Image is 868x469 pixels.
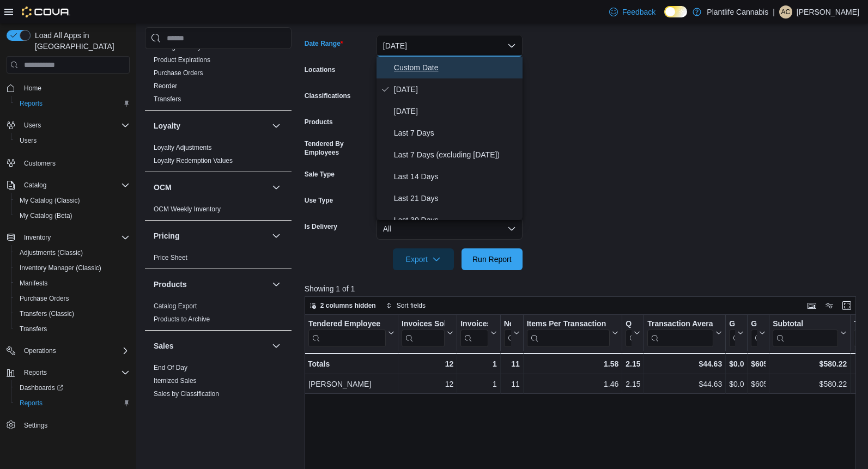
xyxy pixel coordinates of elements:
[626,319,640,347] button: Qty Per Transaction
[154,315,210,323] a: Products to Archive
[647,319,722,347] button: Transaction Average
[154,56,210,64] span: Product Expirations
[145,300,292,330] div: Products
[15,307,78,320] a: Transfers (Classic)
[20,399,43,407] span: Reports
[22,7,70,17] img: Cova
[394,192,518,205] span: Last 21 Days
[626,377,640,391] div: 2.15
[526,319,610,330] div: Items Per Transaction
[270,278,283,291] button: Products
[751,319,757,347] div: Gross Sales
[20,325,47,333] span: Transfers
[154,205,221,213] a: OCM Weekly Inventory
[394,214,518,227] span: Last 30 Days
[154,279,187,290] h3: Products
[154,376,197,385] span: Itemized Sales
[15,322,130,336] span: Transfers
[305,299,380,312] button: 2 columns hidden
[2,80,134,96] button: Home
[305,39,343,48] label: Date Range
[15,292,74,305] a: Purchase Orders
[15,307,130,320] span: Transfers (Classic)
[320,301,376,310] span: 2 columns hidden
[20,179,51,192] button: Catalog
[626,319,632,330] div: Qty Per Transaction
[154,69,203,77] a: Purchase Orders
[305,222,337,231] label: Is Delivery
[154,56,210,64] a: Product Expirations
[20,119,45,132] button: Users
[20,344,60,357] button: Operations
[20,179,130,192] span: Catalog
[270,181,283,194] button: OCM
[647,377,722,391] div: $44.63
[24,421,47,430] span: Settings
[751,319,766,347] button: Gross Sales
[526,319,610,347] div: Items Per Transaction
[145,251,292,269] div: Pricing
[394,170,518,183] span: Last 14 Days
[20,211,72,220] span: My Catalog (Beta)
[24,368,47,377] span: Reports
[503,319,511,330] div: Net Sold
[823,299,836,312] button: Display options
[605,1,660,23] a: Feedback
[11,321,134,337] button: Transfers
[377,218,523,240] button: All
[460,319,488,347] div: Invoices Ref
[154,253,187,262] span: Price Sheet
[2,417,134,433] button: Settings
[15,261,130,275] span: Inventory Manager (Classic)
[154,95,181,103] span: Transfers
[154,120,180,131] h3: Loyalty
[15,194,84,207] a: My Catalog (Classic)
[781,5,791,19] span: AC
[773,357,847,370] div: $580.22
[154,279,268,290] button: Products
[751,357,766,370] div: $605.72
[779,5,792,19] div: Adrianna Curnew
[2,343,134,358] button: Operations
[460,377,496,391] div: 1
[24,121,41,130] span: Users
[154,120,268,131] button: Loyalty
[399,248,447,270] span: Export
[11,291,134,306] button: Purchase Orders
[394,126,518,139] span: Last 7 Days
[15,134,41,147] a: Users
[15,97,130,110] span: Reports
[397,301,426,310] span: Sort fields
[840,299,853,312] button: Enter fullscreen
[20,309,74,318] span: Transfers (Classic)
[308,357,394,370] div: Totals
[154,95,181,103] a: Transfers
[15,292,130,305] span: Purchase Orders
[154,363,187,372] span: End Of Day
[729,377,744,391] div: $0.00
[647,357,722,370] div: $44.63
[15,134,130,147] span: Users
[154,182,268,193] button: OCM
[20,82,46,95] a: Home
[526,319,618,347] button: Items Per Transaction
[394,148,518,161] span: Last 7 Days (excluding [DATE])
[20,366,130,379] span: Reports
[154,302,197,310] a: Catalog Export
[20,279,47,288] span: Manifests
[773,319,838,330] div: Subtotal
[20,119,130,132] span: Users
[15,397,130,410] span: Reports
[402,319,445,347] div: Invoices Sold
[308,319,394,347] button: Tendered Employee
[7,76,130,461] nav: Complex example
[20,294,69,303] span: Purchase Orders
[154,340,174,351] h3: Sales
[20,419,52,432] a: Settings
[154,315,210,324] span: Products to Archive
[154,157,233,165] a: Loyalty Redemption Values
[773,5,775,19] p: |
[402,319,453,347] button: Invoices Sold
